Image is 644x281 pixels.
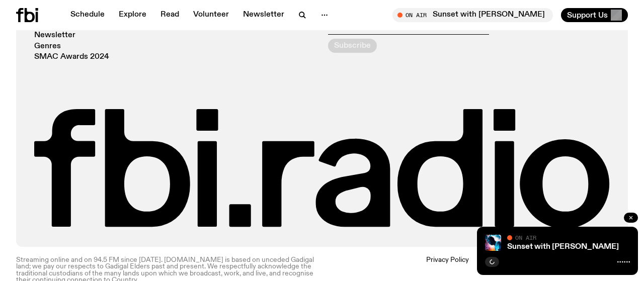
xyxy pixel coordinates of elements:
[328,39,377,53] button: Subscribe
[485,235,501,251] img: Simon Caldwell stands side on, looking downwards. He has headphones on. Behind him is a brightly ...
[34,43,61,50] a: Genres
[392,8,553,22] button: On AirSunset with [PERSON_NAME]
[34,53,109,61] a: SMAC Awards 2024
[567,11,608,20] span: Support Us
[113,8,152,22] a: Explore
[515,234,536,241] span: On Air
[237,8,290,22] a: Newsletter
[187,8,235,22] a: Volunteer
[64,8,111,22] a: Schedule
[34,32,75,39] a: Newsletter
[154,8,185,22] a: Read
[561,8,628,22] button: Support Us
[507,243,619,251] a: Sunset with [PERSON_NAME]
